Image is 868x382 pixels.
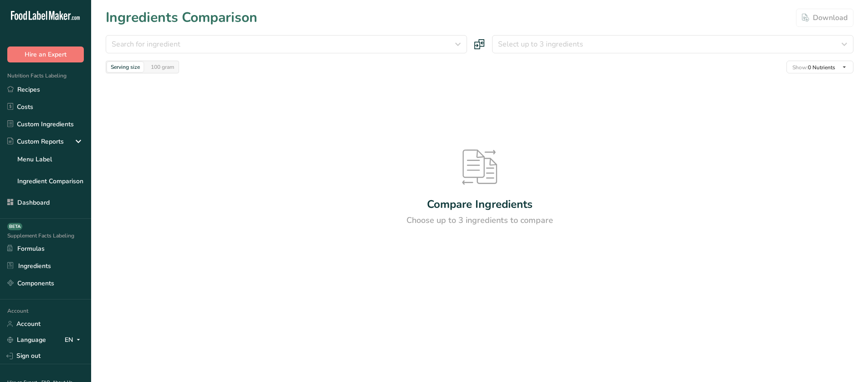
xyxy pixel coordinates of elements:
[7,223,22,230] div: BETA
[427,196,533,212] div: Compare Ingredients
[112,39,180,50] span: Search for ingredient
[106,35,467,53] button: Search for ingredient
[492,35,853,53] button: Select up to 3 ingredients
[7,332,46,348] a: Language
[7,46,84,62] button: Hire an Expert
[65,335,84,346] div: EN
[792,64,835,71] span: 0 Nutrients
[786,61,853,73] button: Show:0 Nutrients
[107,62,144,72] div: Serving size
[406,214,553,227] div: Choose up to 3 ingredients to compare
[106,7,257,28] h1: Ingredients Comparison
[7,137,64,146] div: Custom Reports
[498,39,583,50] span: Select up to 3 ingredients
[792,64,808,71] span: Show:
[802,12,847,23] div: Download
[147,62,178,72] div: 100 gram
[796,9,853,27] button: Download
